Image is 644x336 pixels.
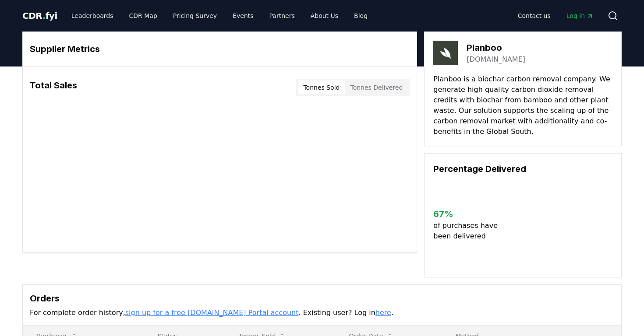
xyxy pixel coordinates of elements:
[433,220,505,241] p: of purchases have been delivered
[30,42,410,56] h3: Supplier Metrics
[64,8,120,24] a: Leaderboards
[22,10,57,21] span: CDR fyi
[467,54,525,65] a: [DOMAIN_NAME]
[433,74,612,137] p: Planboo is a biochar carbon removal company. We generate high quality carbon dioxide removal cred...
[347,8,375,24] a: Blog
[375,308,391,317] a: here
[559,8,601,24] a: Log in
[22,10,57,22] a: CDR.fyi
[433,41,458,65] img: Planboo-logo
[125,308,299,317] a: sign up for a free [DOMAIN_NAME] Portal account
[298,80,345,94] button: Tonnes Sold
[30,79,77,96] h3: Total Sales
[467,41,525,54] h3: Planboo
[345,80,408,94] button: Tonnes Delivered
[42,10,46,21] span: .
[226,8,260,24] a: Events
[566,11,594,20] span: Log in
[64,8,375,24] nav: Main
[433,207,505,220] h3: 67 %
[262,8,302,24] a: Partners
[166,8,224,24] a: Pricing Survey
[304,8,345,24] a: About Us
[30,292,614,305] h3: Orders
[511,8,601,24] nav: Main
[433,162,612,175] h3: Percentage Delivered
[122,8,164,24] a: CDR Map
[30,308,614,318] p: For complete order history, . Existing user? Log in .
[511,8,558,24] a: Contact us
